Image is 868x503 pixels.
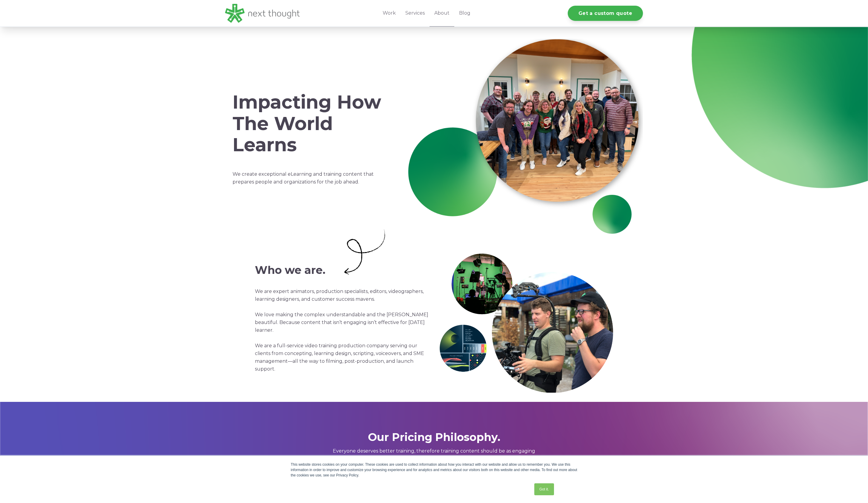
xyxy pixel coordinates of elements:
span: We are expert animators, production specialists, editors, videographers, learning designers, and ... [255,288,428,372]
a: Get a custom quote [568,6,643,21]
h2: Who we are. [255,264,340,276]
img: Arrow [344,229,386,275]
a: Got it. [534,483,554,495]
img: Pictures opt 2 [438,254,613,393]
img: NTGroup [405,39,643,237]
span: Our Pricing Philosophy. [368,431,500,444]
span: We create exceptional eLearning and training content that prepares people and organizations for t... [233,171,374,185]
div: This website stores cookies on your computer. These cookies are used to collect information about... [291,462,577,478]
img: LG - NextThought Logo [225,4,300,23]
span: Impacting How The World Learns [233,91,381,156]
